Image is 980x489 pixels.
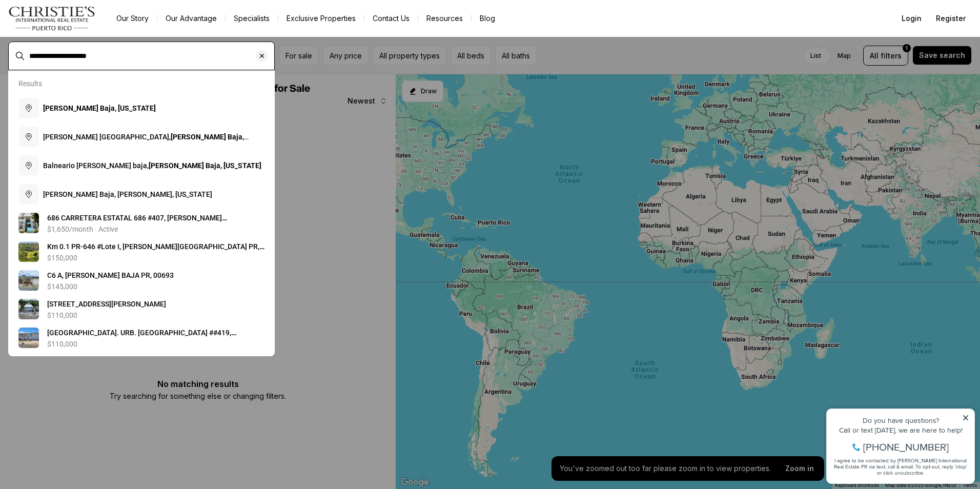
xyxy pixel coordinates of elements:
a: Blog [472,11,503,26]
button: Contact Us [364,11,418,26]
span: [GEOGRAPHIC_DATA]. URB. [GEOGRAPHIC_DATA] ##419, [PERSON_NAME][GEOGRAPHIC_DATA], 00693 [47,329,236,347]
p: Results [18,79,42,88]
span: [STREET_ADDRESS][PERSON_NAME] [47,300,166,308]
a: Our Story [108,11,157,26]
button: [PERSON_NAME] Baja, [PERSON_NAME], [US_STATE] [14,180,269,209]
span: Register [936,14,966,23]
a: Resources [418,11,471,26]
a: View details: 4 ST BO SABANA #74 [14,295,269,323]
span: Balneario [PERSON_NAME] baja, [43,161,261,170]
button: Login [895,8,928,29]
p: $110,000 [47,311,77,319]
p: $110,000 [47,340,77,348]
div: Call or text [DATE], we are here to help! [11,33,148,40]
button: [PERSON_NAME] [GEOGRAPHIC_DATA],[PERSON_NAME] Baja, [US_STATE] [14,123,269,151]
button: Clear search input [256,42,274,70]
p: $150,000 [47,254,77,262]
span: Login [902,14,922,23]
span: [PHONE_NUMBER] [42,48,128,58]
a: View details: Km 0.1 PR-646 #Lote I [14,237,269,266]
button: Balneario [PERSON_NAME] baja,[PERSON_NAME] Baja, [US_STATE] [14,151,269,180]
a: View details: PASEO CLARO ST. URB. VILLA PINARES ##419 [14,323,269,352]
span: Km 0.1 PR-646 #Lote I, [PERSON_NAME][GEOGRAPHIC_DATA] PR, 00693 [47,242,264,261]
a: Our Advantage [157,11,225,26]
a: Exclusive Properties [278,11,364,26]
img: logo [8,6,96,31]
b: [PERSON_NAME] Baja, [US_STATE] [43,104,156,112]
div: Do you have questions? [11,23,148,30]
p: $145,000 [47,282,77,291]
span: [PERSON_NAME] [GEOGRAPHIC_DATA], [43,133,249,151]
a: View details: 686 CARRETERA ESTATAL 686 #407 [14,209,269,237]
b: [PERSON_NAME] Baja, [US_STATE] [149,161,261,170]
span: C6 A, [PERSON_NAME] BAJA PR, 00693 [47,271,174,279]
button: Register [930,8,972,29]
a: Specialists [226,11,278,26]
p: $1,650/month · Active [47,225,118,233]
span: [PERSON_NAME] Baja, [PERSON_NAME], [US_STATE] [43,190,212,198]
a: View details: C6 A [14,266,269,295]
button: [PERSON_NAME] Baja, [US_STATE] [14,94,269,123]
span: I agree to be contacted by [PERSON_NAME] International Real Estate PR via text, call & email. To ... [13,63,146,83]
span: 686 CARRETERA ESTATAL 686 #407, [PERSON_NAME][GEOGRAPHIC_DATA], 00693 [47,214,227,232]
